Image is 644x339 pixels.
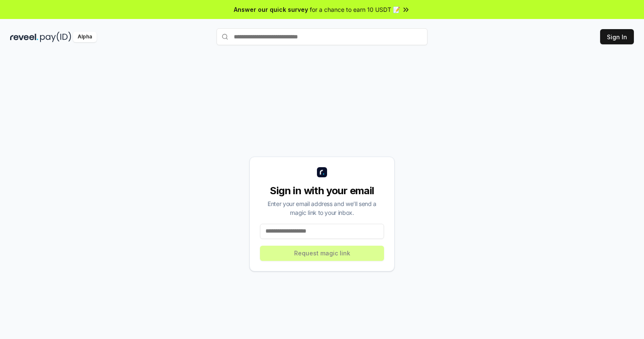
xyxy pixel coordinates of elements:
div: Enter your email address and we’ll send a magic link to your inbox. [260,199,384,217]
div: Sign in with your email [260,184,384,198]
img: reveel_dark [10,32,38,42]
img: pay_id [40,32,71,42]
div: Alpha [73,32,97,42]
span: Answer our quick survey [234,5,308,14]
img: logo_small [317,167,327,177]
span: for a chance to earn 10 USDT 📝 [310,5,400,14]
button: Sign In [600,29,634,44]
